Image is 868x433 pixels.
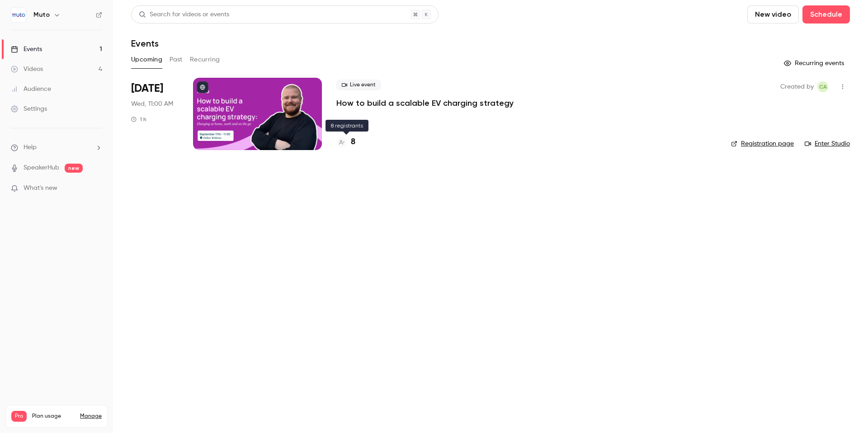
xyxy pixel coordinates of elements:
[24,143,37,152] span: Help
[731,139,794,148] a: Registration page
[11,104,47,113] div: Settings
[131,99,173,108] span: Wed, 11:00 AM
[336,136,355,148] a: 8
[190,52,220,67] button: Recurring
[802,5,850,24] button: Schedule
[805,139,850,148] a: Enter Studio
[11,8,26,22] img: Muto
[11,45,42,54] div: Events
[91,184,102,193] iframe: Noticeable Trigger
[170,52,183,67] button: Past
[131,78,179,150] div: Sep 17 Wed, 11:00 AM (Europe/Brussels)
[24,184,57,193] span: What's new
[33,10,50,19] h6: Muto
[11,411,27,422] span: Pro
[780,81,814,92] span: Created by
[780,56,850,71] button: Recurring events
[351,136,355,148] h4: 8
[131,81,163,96] span: [DATE]
[817,81,828,92] span: Catalina Assennato
[747,5,799,24] button: New video
[24,163,59,173] a: SpeakerHub
[131,116,146,123] div: 1 h
[819,81,827,92] span: CA
[336,98,514,108] a: How to build a scalable EV charging strategy
[131,52,162,67] button: Upcoming
[32,413,75,420] span: Plan usage
[139,10,229,19] div: Search for videos or events
[336,80,381,90] span: Live event
[80,413,102,420] a: Manage
[11,85,51,94] div: Audience
[65,164,83,173] span: new
[11,65,43,74] div: Videos
[131,38,159,49] h1: Events
[11,143,102,152] li: help-dropdown-opener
